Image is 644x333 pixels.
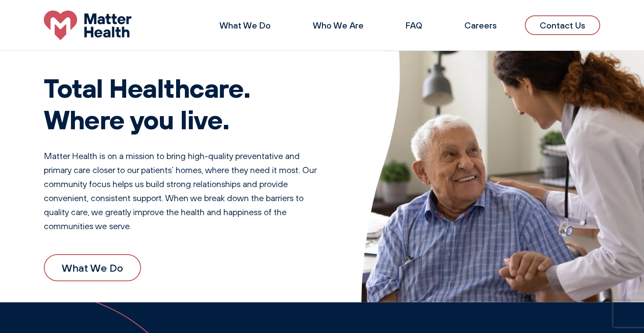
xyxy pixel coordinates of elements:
[313,20,364,31] a: Who We Are
[44,254,141,281] a: What We Do
[406,20,422,31] a: FAQ
[44,72,326,135] h1: Total Healthcare. Where you live.
[525,15,600,35] a: Contact Us
[464,20,497,31] a: Careers
[44,149,326,233] p: Matter Health is on a mission to bring high-quality preventative and primary care closer to our p...
[219,20,271,31] a: What We Do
